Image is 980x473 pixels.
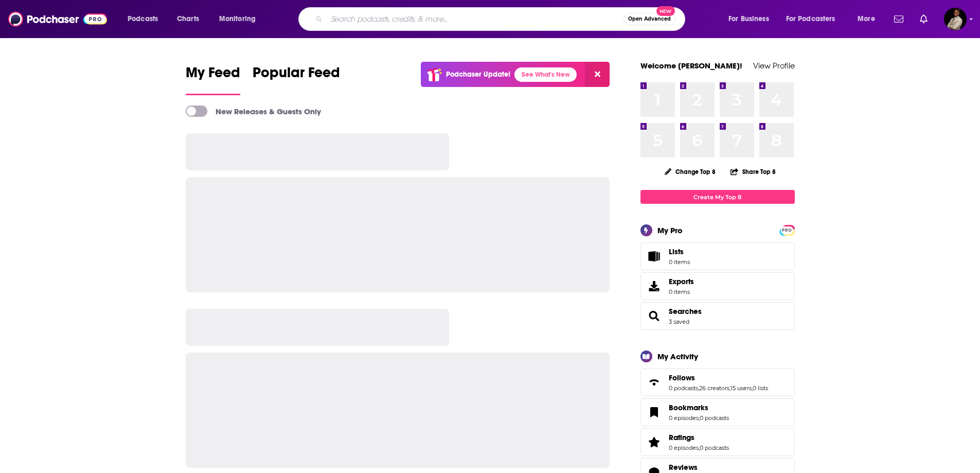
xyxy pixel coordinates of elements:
[781,226,793,234] a: PRO
[8,9,107,29] img: Podchaser - Follow, Share and Rate Podcasts
[640,61,742,71] a: Welcome [PERSON_NAME]!
[699,414,700,422] span: ,
[640,428,795,456] span: Ratings
[944,8,967,30] span: Logged in as Jeremiah_lineberger11
[669,277,694,286] span: Exports
[640,302,795,330] span: Searches
[656,6,675,16] span: New
[640,190,795,204] a: Create My Top 8
[186,64,240,95] a: My Feed
[640,369,795,396] span: Follows
[698,384,699,392] span: ,
[779,11,850,27] button: open menu
[730,384,752,392] a: 15 users
[916,10,932,28] a: Show notifications dropdown
[669,318,689,325] a: 3 saved
[170,11,205,27] a: Charts
[669,414,699,422] a: 0 episodes
[658,165,722,178] button: Change Top 8
[669,403,708,412] span: Bookmarks
[781,226,793,234] span: PRO
[752,384,753,392] span: ,
[699,444,700,451] span: ,
[721,11,782,27] button: open menu
[644,249,665,264] span: Lists
[514,67,577,82] a: See What's New
[640,242,795,270] a: Lists
[669,433,729,442] a: Ratings
[669,247,684,256] span: Lists
[669,288,694,295] span: 0 items
[640,272,795,300] a: Exports
[212,11,269,27] button: open menu
[669,403,729,412] a: Bookmarks
[644,279,665,293] span: Exports
[120,11,171,27] button: open menu
[944,8,967,30] img: User Profile
[944,8,967,30] button: Show profile menu
[730,162,776,182] button: Share Top 8
[669,258,690,266] span: 0 items
[644,309,665,323] a: Searches
[128,12,158,26] span: Podcasts
[186,106,321,117] a: New Releases & Guests Only
[669,373,768,382] a: Follows
[728,12,769,26] span: For Business
[446,70,510,79] p: Podchaser Update!
[253,64,340,95] a: Popular Feed
[253,64,340,87] span: Popular Feed
[669,307,702,316] a: Searches
[700,414,729,422] a: 0 podcasts
[644,375,665,390] a: Follows
[219,12,256,26] span: Monitoring
[890,10,907,28] a: Show notifications dropdown
[644,405,665,419] a: Bookmarks
[657,225,683,235] div: My Pro
[858,12,875,26] span: More
[177,12,199,26] span: Charts
[186,64,240,87] span: My Feed
[640,398,795,426] span: Bookmarks
[327,11,623,27] input: Search podcasts, credits, & more...
[623,13,675,25] button: Open AdvancedNew
[669,373,695,382] span: Follows
[669,463,729,472] a: Reviews
[786,12,835,26] span: For Podcasters
[753,384,768,392] a: 0 lists
[669,463,698,472] span: Reviews
[729,384,730,392] span: ,
[669,444,699,451] a: 0 episodes
[657,352,698,361] div: My Activity
[700,444,729,451] a: 0 podcasts
[669,384,698,392] a: 0 podcasts
[628,16,671,22] span: Open Advanced
[669,247,690,256] span: Lists
[699,384,729,392] a: 26 creators
[850,11,888,27] button: open menu
[669,433,694,442] span: Ratings
[644,435,665,449] a: Ratings
[753,61,795,71] a: View Profile
[308,7,695,31] div: Search podcasts, credits, & more...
